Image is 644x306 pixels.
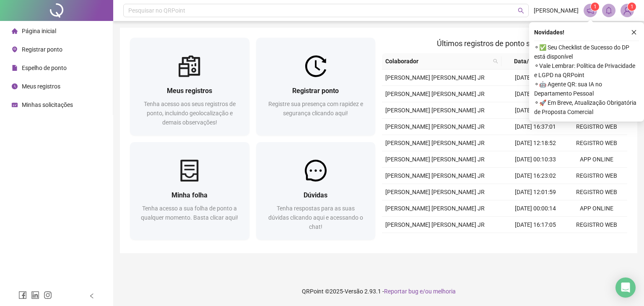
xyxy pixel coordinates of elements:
[631,29,637,35] span: close
[505,70,566,86] td: [DATE] 11:55:46
[385,123,485,130] span: [PERSON_NAME] [PERSON_NAME] JR
[505,135,566,151] td: [DATE] 12:18:52
[22,28,56,34] span: Página inicial
[385,91,485,97] span: [PERSON_NAME] [PERSON_NAME] JR
[505,102,566,119] td: [DATE] 17:49:23
[566,119,627,135] td: REGISTRO WEB
[534,80,639,98] span: ⚬ 🤖 Agente QR: sua IA no Departamento Pessoal
[566,135,627,151] td: REGISTRO WEB
[493,59,498,64] span: search
[130,38,249,135] a: Meus registrosTenha acesso aos seus registros de ponto, incluindo geolocalização e demais observa...
[566,151,627,168] td: APP ONLINE
[566,233,627,249] td: REGISTRO WEB
[12,102,18,108] span: schedule
[534,43,639,61] span: ⚬ ✅ Seu Checklist de Sucesso do DP está disponível
[566,168,627,184] td: REGISTRO WEB
[566,184,627,200] td: REGISTRO WEB
[505,184,566,200] td: [DATE] 12:01:59
[385,221,485,228] span: [PERSON_NAME] [PERSON_NAME] JR
[12,83,18,89] span: clock-circle
[385,205,485,212] span: [PERSON_NAME] [PERSON_NAME] JR
[31,291,39,299] span: linkedin
[22,101,73,108] span: Minhas solicitações
[385,172,485,179] span: [PERSON_NAME] [PERSON_NAME] JR
[384,288,456,295] span: Reportar bug e/ou melhoria
[292,87,339,95] span: Registrar ponto
[501,53,561,70] th: Data/Hora
[518,8,524,14] span: search
[437,39,572,48] span: Últimos registros de ponto sincronizados
[534,98,639,117] span: ⚬ 🚀 Em Breve, Atualização Obrigatória de Proposta Comercial
[505,57,551,66] span: Data/Hora
[141,205,238,221] span: Tenha acesso a sua folha de ponto a qualquer momento. Basta clicar aqui!
[167,87,212,95] span: Meus registros
[130,142,249,240] a: Minha folhaTenha acesso a sua folha de ponto a qualquer momento. Basta clicar aqui!
[89,293,95,299] span: left
[345,288,363,295] span: Versão
[385,57,490,66] span: Colaborador
[505,233,566,249] td: [DATE] 15:13:33
[594,4,597,10] span: 1
[566,200,627,217] td: APP ONLINE
[268,205,363,230] span: Tenha respostas para as suas dúvidas clicando aqui e acessando o chat!
[505,86,566,102] td: [DATE] 23:59:45
[591,3,599,11] sup: 1
[505,119,566,135] td: [DATE] 16:37:01
[505,151,566,168] td: [DATE] 00:10:33
[22,83,60,90] span: Meus registros
[605,7,613,14] span: bell
[385,74,485,81] span: [PERSON_NAME] [PERSON_NAME] JR
[171,191,208,199] span: Minha folha
[385,107,485,114] span: [PERSON_NAME] [PERSON_NAME] JR
[534,6,579,15] span: [PERSON_NAME]
[12,28,18,34] span: home
[385,140,485,146] span: [PERSON_NAME] [PERSON_NAME] JR
[385,189,485,195] span: [PERSON_NAME] [PERSON_NAME] JR
[534,28,564,37] span: Novidades !
[534,61,639,80] span: ⚬ Vale Lembrar: Política de Privacidade e LGPD na QRPoint
[256,38,376,135] a: Registrar pontoRegistre sua presença com rapidez e segurança clicando aqui!
[587,7,594,14] span: notification
[12,47,18,52] span: environment
[385,156,485,163] span: [PERSON_NAME] [PERSON_NAME] JR
[18,291,27,299] span: facebook
[144,101,236,126] span: Tenha acesso aos seus registros de ponto, incluindo geolocalização e demais observações!
[268,101,363,117] span: Registre sua presença com rapidez e segurança clicando aqui!
[491,55,500,67] span: search
[22,65,67,71] span: Espelho de ponto
[256,142,376,240] a: DúvidasTenha respostas para as suas dúvidas clicando aqui e acessando o chat!
[304,191,327,199] span: Dúvidas
[113,277,644,306] footer: QRPoint © 2025 - 2.93.1 -
[505,200,566,217] td: [DATE] 00:00:14
[566,217,627,233] td: REGISTRO WEB
[621,4,634,17] img: 93870
[44,291,52,299] span: instagram
[505,217,566,233] td: [DATE] 16:17:05
[628,3,636,11] sup: Atualize o seu contato no menu Meus Dados
[631,4,634,10] span: 1
[12,65,18,71] span: file
[505,168,566,184] td: [DATE] 16:23:02
[615,277,636,298] div: Open Intercom Messenger
[22,46,62,53] span: Registrar ponto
